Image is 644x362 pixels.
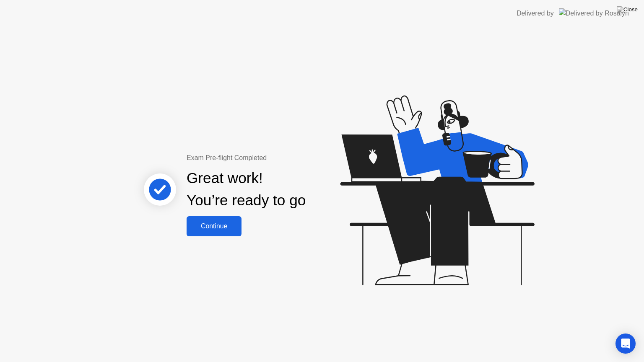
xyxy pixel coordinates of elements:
[617,6,638,13] img: Close
[187,167,306,212] div: Great work! You’re ready to go
[615,334,636,354] div: Open Intercom Messenger
[189,222,239,230] div: Continue
[559,8,629,18] img: Delivered by Rosalyn
[517,8,554,18] div: Delivered by
[187,216,241,236] button: Continue
[187,153,360,163] div: Exam Pre-flight Completed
